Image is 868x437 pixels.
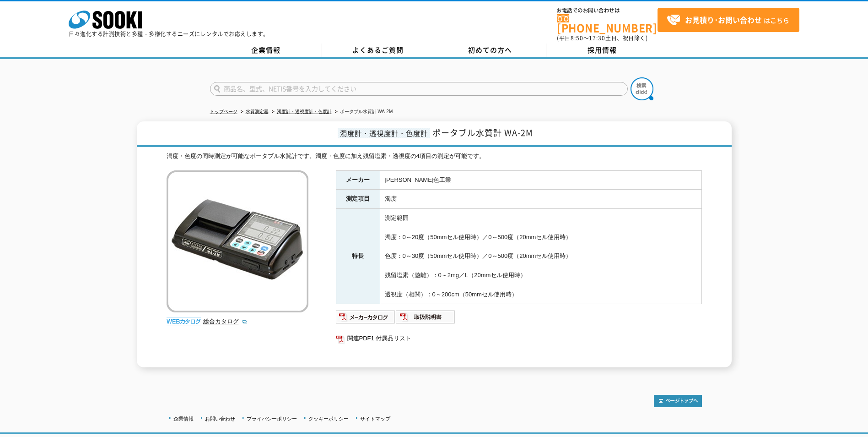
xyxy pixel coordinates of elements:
span: 濁度計・透視度計・色度計 [338,128,430,138]
a: よくあるご質問 [322,44,434,57]
td: 濁度 [380,190,701,209]
a: 総合カタログ [203,318,248,325]
p: 日々進化する計測技術と多種・多様化するニーズにレンタルでお応えします。 [69,31,269,37]
th: 測定項目 [336,190,380,209]
span: 初めての方へ [468,45,512,55]
img: webカタログ [167,317,201,326]
a: 取扱説明書 [396,316,456,323]
a: プライバシーポリシー [247,416,297,421]
a: クッキーポリシー [308,416,349,421]
img: トップページへ [654,395,702,407]
a: お問い合わせ [205,416,235,421]
strong: お見積り･お問い合わせ [685,14,762,25]
a: トップページ [210,109,237,114]
a: 水質測定器 [246,109,269,114]
a: 初めての方へ [434,44,546,57]
a: メーカーカタログ [336,316,396,323]
img: btn_search.png [631,77,653,100]
a: 企業情報 [173,416,194,421]
a: お見積り･お問い合わせはこちら [658,8,799,32]
span: はこちら [667,13,789,27]
li: ポータブル水質計 WA-2M [333,107,393,117]
div: 濁度・色度の同時測定が可能なポータブル水質計です。濁度・色度に加え残留塩素・透視度の4項目の測定が可能です。 [167,152,702,161]
span: (平日 ～ 土日、祝日除く) [557,34,647,42]
span: 8:50 [571,34,583,42]
a: 企業情報 [210,44,322,57]
th: メーカー [336,170,380,190]
input: 商品名、型式、NETIS番号を入力してください [210,82,628,96]
span: ポータブル水質計 WA-2M [432,126,533,139]
img: 取扱説明書 [396,310,456,324]
img: メーカーカタログ [336,310,396,324]
img: ポータブル水質計 WA-2M [167,170,308,312]
a: 濁度計・透視度計・色度計 [277,109,332,114]
span: 17:30 [589,34,605,42]
a: [PHONE_NUMBER] [557,14,658,33]
a: 採用情報 [546,44,658,57]
a: サイトマップ [360,416,390,421]
span: お電話でのお問い合わせは [557,8,658,13]
a: 関連PDF1 付属品リスト [336,333,702,344]
td: [PERSON_NAME]色工業 [380,170,701,190]
th: 特長 [336,209,380,304]
td: 測定範囲 濁度：0～20度（50mmセル使用時）／0～500度（20mmセル使用時） 色度：0～30度（50mmセル使用時）／0～500度（20mmセル使用時） 残留塩素（遊離）：0～2mg／L... [380,209,701,304]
